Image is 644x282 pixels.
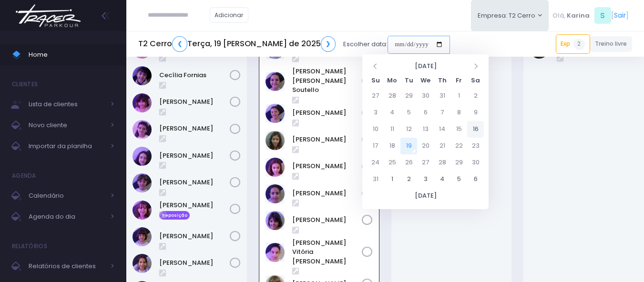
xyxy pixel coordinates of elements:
th: Tu [400,73,417,88]
td: 5 [400,104,417,121]
h4: Clientes [12,75,38,94]
span: Calendário [29,190,105,202]
div: Escolher data: [138,33,450,55]
td: 29 [450,154,467,171]
th: [DATE] [384,59,467,73]
a: Sair [614,10,626,20]
img: Chiara Real Oshima Hirata [133,93,152,112]
th: Su [367,73,384,88]
td: 30 [417,88,434,104]
td: 7 [434,104,450,121]
td: 10 [367,121,384,138]
img: Cecília Fornias Gomes [133,66,152,85]
h4: Relatórios [12,237,47,256]
span: Agenda do dia [29,211,105,223]
a: [PERSON_NAME] [292,189,362,198]
img: Ana Helena Soutello [266,72,285,91]
td: 5 [450,171,467,188]
td: 31 [367,171,384,188]
th: We [417,73,434,88]
td: 27 [417,154,434,171]
td: 31 [434,88,450,104]
td: 3 [417,171,434,188]
img: Maria Clara Gallo [133,201,152,220]
span: S [594,7,611,24]
td: 22 [450,138,467,154]
a: [PERSON_NAME] [292,215,362,225]
td: 19 [400,138,417,154]
td: 16 [467,121,484,138]
a: [PERSON_NAME] [159,97,230,107]
td: 24 [367,154,384,171]
img: Malu Bernardes [266,211,285,230]
a: [PERSON_NAME] [159,232,230,241]
td: 21 [434,138,450,154]
td: 28 [434,154,450,171]
a: [PERSON_NAME] [292,135,362,144]
div: [ ] [549,5,632,26]
td: 26 [400,154,417,171]
a: [PERSON_NAME] Vitória [PERSON_NAME] [292,238,362,266]
td: 3 [367,104,384,121]
td: 12 [400,121,417,138]
span: Olá, [552,11,565,20]
img: Jasmim rocha [266,104,285,123]
td: 9 [467,104,484,121]
img: Maria Clara Frateschi [133,173,152,192]
td: 25 [384,154,400,171]
td: 11 [384,121,400,138]
a: [PERSON_NAME] [159,178,230,187]
th: [DATE] [367,188,484,204]
a: ❮ [172,36,187,52]
a: Cecília Fornias [159,70,230,80]
td: 28 [384,88,400,104]
td: 1 [450,88,467,104]
td: 15 [450,121,467,138]
img: Maria Vitória Silva Moura [266,243,285,262]
h5: T2 Cerro Terça, 19 [PERSON_NAME] de 2025 [138,36,336,52]
img: Marina Árju Aragão Abreu [133,254,152,273]
span: Reposição [159,211,190,220]
a: Treino livre [590,36,633,52]
th: Sa [467,73,484,88]
td: 2 [467,88,484,104]
img: Luisa Tomchinsky Montezano [266,158,285,177]
a: [PERSON_NAME] [292,108,362,118]
th: Fr [450,73,467,88]
span: Importar da planilha [29,140,105,152]
a: Adicionar [210,7,249,23]
td: 4 [434,171,450,188]
th: Mo [384,73,400,88]
span: Novo cliente [29,119,105,131]
td: 17 [367,138,384,154]
td: 20 [417,138,434,154]
td: 23 [467,138,484,154]
td: 4 [384,104,400,121]
a: [PERSON_NAME] [PERSON_NAME] Soutello [292,67,362,95]
img: Mariana Abramo [133,227,152,246]
span: Lista de clientes [29,98,105,111]
th: Th [434,73,450,88]
h4: Agenda [12,166,36,185]
img: Clara Guimaraes Kron [133,120,152,139]
td: 2 [400,171,417,188]
td: 18 [384,138,400,154]
img: Isabela de Brito Moffa [133,147,152,166]
img: Julia de Campos Munhoz [266,131,285,150]
td: 6 [417,104,434,121]
a: Exp2 [556,34,590,53]
a: [PERSON_NAME] [159,201,230,210]
a: [PERSON_NAME] [159,151,230,161]
td: 6 [467,171,484,188]
a: [PERSON_NAME] [159,124,230,133]
a: [PERSON_NAME] [159,258,230,268]
td: 29 [400,88,417,104]
td: 1 [384,171,400,188]
span: Home [29,49,114,61]
span: Relatórios de clientes [29,260,105,272]
td: 8 [450,104,467,121]
td: 30 [467,154,484,171]
td: 27 [367,88,384,104]
img: Luzia Rolfini Fernandes [266,184,285,203]
a: [PERSON_NAME] [292,161,362,171]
